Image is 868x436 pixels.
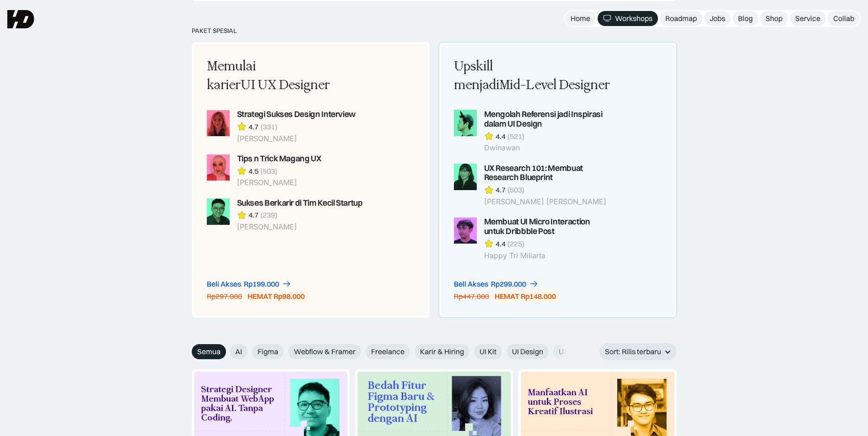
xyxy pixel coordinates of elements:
[660,11,702,26] a: Roadmap
[207,154,364,187] a: Tips n Trick Magang UX4.5(503)[PERSON_NAME]
[454,279,488,289] div: Beli Akses
[766,14,782,23] div: Shop
[496,185,506,195] div: 4.7
[260,210,277,220] div: (239)
[244,279,279,289] div: Rp199.000
[237,198,363,208] div: Sukses Berkarir di Tim Kecil Startup
[207,57,364,95] div: Memulai karier
[237,110,356,119] div: Strategi Sukses Design Interview
[484,144,611,152] div: Dwinawan
[795,14,820,23] div: Service
[207,279,241,289] div: Beli Akses
[241,77,330,93] span: UI UX Designer
[598,11,658,26] a: Workshops
[512,347,543,356] span: UI Design
[454,57,611,95] div: Upskill menjadi
[496,239,506,249] div: 4.4
[484,217,611,236] div: Membuat UI Micro Interaction untuk Dribbble Post
[499,77,610,93] span: Mid-Level Designer
[484,164,611,183] div: UX Research 101: Membuat Research Blueprint
[507,185,524,195] div: (503)
[454,110,611,153] a: Mengolah Referensi jadi Inspirasi dalam UI Design4.4(521)Dwinawan
[248,292,305,301] div: HEMAT Rp98.000
[605,347,661,356] div: Sort: Rilis terbaru
[248,122,259,132] div: 4.7
[454,164,611,207] a: UX Research 101: Membuat Research Blueprint4.7(503)[PERSON_NAME] [PERSON_NAME]
[260,166,277,176] div: (503)
[258,347,278,356] span: Figma
[207,279,291,289] a: Beli AksesRp199.000
[454,292,489,301] div: Rp447.000
[704,11,731,26] a: Jobs
[559,347,593,356] span: UX Design
[760,11,788,26] a: Shop
[710,14,725,23] div: Jobs
[454,279,539,289] a: Beli AksesRp299.000
[294,347,356,356] span: Webflow & Framer
[833,14,854,23] div: Collab
[790,11,826,26] a: Service
[235,347,242,356] span: AI
[491,279,526,289] div: Rp299.000
[192,344,571,359] form: Email Form
[192,27,677,35] div: PAKET SPESIAL
[496,132,506,141] div: 4.4
[248,166,259,176] div: 4.5
[207,110,364,143] a: Strategi Sukses Design Interview4.7(331)[PERSON_NAME]
[828,11,860,26] a: Collab
[571,14,590,23] div: Home
[197,347,221,356] span: Semua
[665,14,697,23] div: Roadmap
[248,210,259,220] div: 4.7
[237,178,322,187] div: [PERSON_NAME]
[207,198,364,232] a: Sukses Berkarir di Tim Kecil Startup4.7(239)[PERSON_NAME]
[207,292,242,301] div: Rp297.000
[599,343,677,360] div: Sort: Rilis terbaru
[237,223,363,231] div: [PERSON_NAME]
[371,347,404,356] span: Freelance
[484,110,611,129] div: Mengolah Referensi jadi Inspirasi dalam UI Design
[495,292,556,301] div: HEMAT Rp148.000
[237,154,322,164] div: Tips n Trick Magang UX
[615,14,652,23] div: Workshops
[484,251,611,260] div: Happy Tri Miliarta
[480,347,496,356] span: UI Kit
[733,11,758,26] a: Blog
[507,132,524,141] div: (521)
[454,217,611,260] a: Membuat UI Micro Interaction untuk Dribbble Post4.4(225)Happy Tri Miliarta
[738,14,753,23] div: Blog
[420,347,464,356] span: Karir & Hiring
[260,122,277,132] div: (331)
[565,11,596,26] a: Home
[484,197,611,206] div: [PERSON_NAME] [PERSON_NAME]
[507,239,524,249] div: (225)
[237,134,356,143] div: [PERSON_NAME]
